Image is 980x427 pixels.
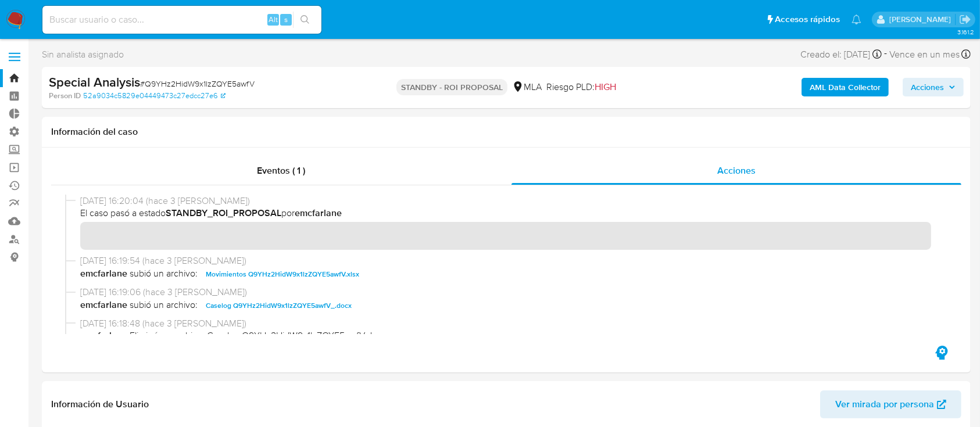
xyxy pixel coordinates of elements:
[775,13,840,26] span: Accesos rápidos
[293,12,317,28] button: search-icon
[884,46,887,62] span: -
[51,126,961,138] h1: Información del caso
[852,15,861,24] a: Notificaciones
[959,13,971,26] a: Salir
[42,48,124,61] span: Sin analista asignado
[49,91,81,101] b: Person ID
[820,390,961,418] button: Ver mirada por persona
[802,78,889,96] button: AML Data Collector
[835,390,934,418] span: Ver mirada por persona
[717,164,756,177] span: Acciones
[396,79,507,95] p: STANDBY - ROI PROPOSAL
[595,80,616,94] span: HIGH
[800,46,882,62] div: Creado el: [DATE]
[889,14,955,25] p: ezequiel.castrillon@mercadolibre.com
[51,399,149,410] h1: Información de Usuario
[83,91,226,101] a: 52a9034c5829e04449473c27edcc27e6
[889,48,960,61] span: Vence en un mes
[42,12,321,27] input: Buscar usuario o caso...
[269,14,278,25] span: Alt
[512,81,542,94] div: MLA
[257,164,305,177] span: Eventos ( 1 )
[49,73,140,91] b: Special Analysis
[140,78,255,89] span: # Q9YHz2HidW9x1lzZQYE5awfV
[911,78,944,96] span: Acciones
[903,78,964,96] button: Acciones
[810,78,881,96] b: AML Data Collector
[546,81,616,94] span: Riesgo PLD:
[284,14,288,25] span: s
